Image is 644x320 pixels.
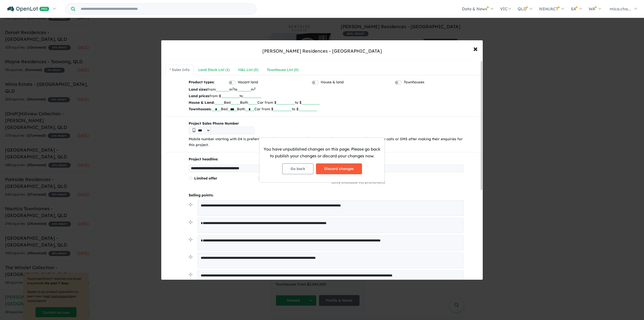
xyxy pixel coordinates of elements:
input: Try estate name, suburb, builder or developer [76,4,255,14]
button: Discard changes [316,163,362,174]
p: You have unpublished changes on this page. Please go back to publish your changes or discard your... [263,146,381,159]
span: mica.cha... [610,6,631,11]
button: Go back [282,163,313,174]
img: Openlot PRO Logo White [7,6,49,12]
